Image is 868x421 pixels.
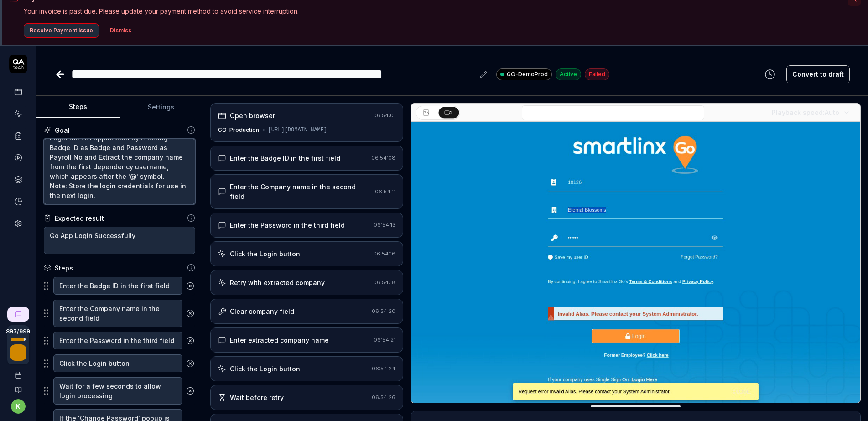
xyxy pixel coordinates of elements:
a: Documentation [4,379,32,394]
time: 06:54:26 [372,394,395,400]
time: 06:54:13 [374,222,395,228]
span: 897 / 999 [6,329,30,334]
div: Suggestions [44,354,195,373]
button: Remove step [182,304,198,322]
button: Convert to draft [786,65,850,83]
time: 06:54:01 [373,112,395,119]
time: 06:54:11 [375,188,395,195]
div: Click the Login button [230,249,300,259]
div: Steps [55,263,73,273]
button: Steps [36,96,120,118]
div: Retry with extracted company [230,278,325,287]
time: 06:54:21 [374,337,395,343]
div: Open browser [230,111,275,120]
div: Enter the Password in the third field [230,220,345,230]
a: New conversation [7,307,29,322]
div: Suggestions [44,377,195,405]
button: Dismiss [104,23,137,38]
time: 06:54:08 [371,155,395,161]
div: Active [556,68,581,80]
span: GO-DemoProd [507,70,548,78]
div: Enter the Company name in the second field [230,182,371,201]
time: 06:54:24 [372,365,395,372]
div: Click the Login button [230,364,300,374]
button: Settings [120,96,203,118]
div: Goal [55,125,70,135]
div: Suggestions [44,331,195,350]
button: View version history [759,65,781,83]
div: Enter extracted company name [230,335,329,345]
time: 06:54:20 [372,308,395,314]
a: Book a call with us [4,364,32,379]
button: k [11,399,26,414]
button: Remove step [182,277,198,295]
button: Remove step [182,354,198,373]
div: Enter the Badge ID in the first field [230,153,340,163]
div: Suggestions [44,276,195,296]
a: GO-DemoProd [496,68,552,80]
time: 06:54:16 [373,250,395,257]
div: Playback speed: [772,108,839,117]
div: Wait before retry [230,393,284,402]
p: Your invoice is past due. Please update your payment method to avoid service interruption. [24,6,842,16]
div: Suggestions [44,299,195,327]
button: Remove step [182,382,198,400]
div: Clear company field [230,307,294,316]
div: [URL][DOMAIN_NAME] [268,126,327,134]
time: 06:54:18 [373,279,395,286]
button: Remove step [182,332,198,350]
div: GO-Production [218,126,259,134]
button: Resolve Payment Issue [24,23,99,38]
div: Expected result [55,213,104,223]
div: Failed [585,68,609,80]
